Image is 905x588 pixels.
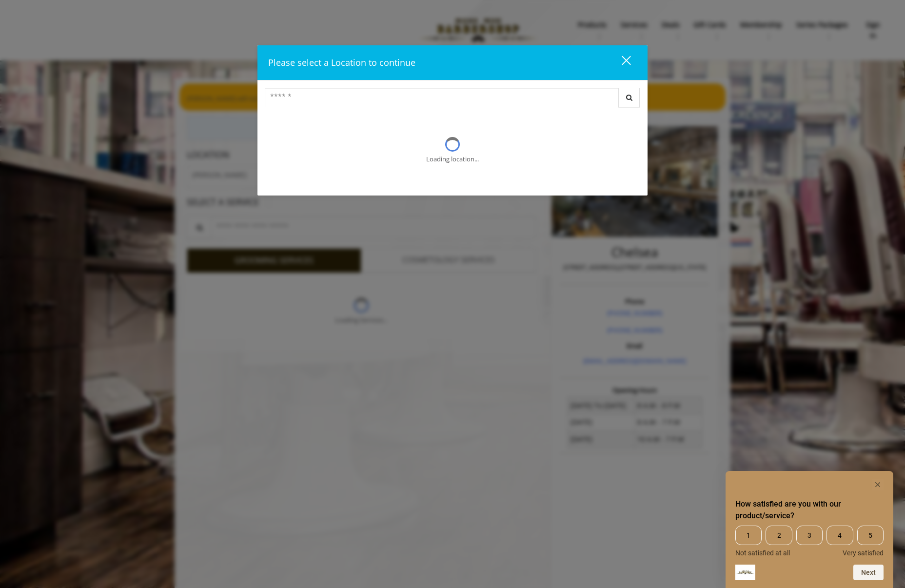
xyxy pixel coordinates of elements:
div: Center Select [265,88,640,112]
span: Not satisfied at all [735,549,790,557]
h2: How satisfied are you with our product/service? Select an option from 1 to 5, with 1 being Not sa... [735,498,884,522]
input: Search Center [265,88,619,107]
div: How satisfied are you with our product/service? Select an option from 1 to 5, with 1 being Not sa... [735,526,884,557]
div: close dialog [610,55,630,70]
span: 3 [796,526,823,545]
span: Very satisfied [843,549,884,557]
span: 4 [826,526,853,545]
button: close dialog [604,53,637,73]
button: Next question [853,565,884,580]
button: Hide survey [872,479,884,490]
span: Please select a Location to continue [268,57,415,68]
span: 5 [857,526,884,545]
div: How satisfied are you with our product/service? Select an option from 1 to 5, with 1 being Not sa... [735,479,884,580]
span: 1 [735,526,762,545]
div: Loading location... [426,154,479,164]
i: Search button [624,94,635,101]
span: 2 [766,526,792,545]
